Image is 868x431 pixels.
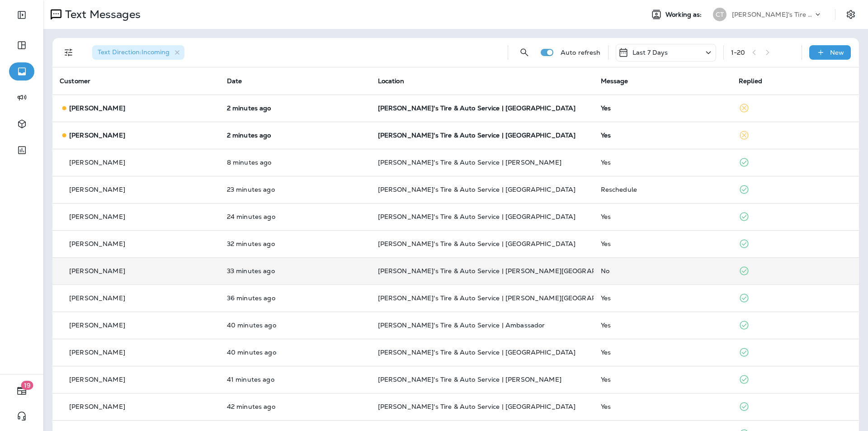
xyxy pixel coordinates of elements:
p: [PERSON_NAME] [69,267,125,275]
span: [PERSON_NAME]'s Tire & Auto Service | [GEOGRAPHIC_DATA] [378,348,576,356]
p: Auto refresh [561,49,601,56]
button: Filters [60,43,78,62]
span: [PERSON_NAME]'s Tire & Auto Service | [GEOGRAPHIC_DATA] [378,403,576,411]
p: Text Messages [61,8,141,21]
div: Yes [601,240,724,247]
p: Sep 17, 2025 07:34 AM [227,267,363,275]
button: Settings [843,6,859,23]
span: Message [601,77,628,85]
div: CT [713,8,726,21]
span: [PERSON_NAME]'s Tire & Auto Service | Ambassador [378,321,545,329]
p: Last 7 Days [632,49,668,56]
p: Sep 17, 2025 07:34 AM [227,240,363,247]
span: [PERSON_NAME]'s Tire & Auto Service | [PERSON_NAME] [378,158,561,166]
div: Yes [601,159,724,166]
p: [PERSON_NAME] [69,186,125,193]
span: [PERSON_NAME]'s Tire & Auto Service | [GEOGRAPHIC_DATA] [378,185,576,194]
p: [PERSON_NAME]'s Tire & Auto [732,11,813,18]
span: Working as: [665,11,704,19]
div: Reschedule [601,186,724,193]
p: [PERSON_NAME] [69,403,125,410]
p: Sep 17, 2025 07:44 AM [227,186,363,193]
div: Text Direction:Incoming [92,45,184,60]
span: [PERSON_NAME]'s Tire & Auto Service | [PERSON_NAME][GEOGRAPHIC_DATA] [378,294,632,302]
span: [PERSON_NAME]'s Tire & Auto Service | [GEOGRAPHIC_DATA] [378,240,576,248]
div: Yes [601,294,724,302]
span: Text Direction : Incoming [98,48,170,56]
p: [PERSON_NAME] [69,104,125,112]
p: Sep 17, 2025 07:26 AM [227,376,363,383]
div: Yes [601,104,724,112]
p: Sep 17, 2025 07:26 AM [227,349,363,356]
span: [PERSON_NAME]'s Tire & Auto Service | [PERSON_NAME] [378,375,561,384]
p: [PERSON_NAME] [69,132,125,139]
div: 1 - 20 [731,49,745,56]
div: No [601,267,724,275]
span: Replied [739,77,762,85]
div: Yes [601,403,724,410]
p: New [830,49,844,56]
div: Yes [601,213,724,220]
div: Yes [601,322,724,329]
p: [PERSON_NAME] [69,213,125,220]
p: [PERSON_NAME] [69,240,125,247]
p: Sep 17, 2025 08:04 AM [227,132,363,139]
p: [PERSON_NAME] [69,322,125,329]
p: Sep 17, 2025 08:05 AM [227,104,363,112]
div: Yes [601,132,724,139]
span: [PERSON_NAME]'s Tire & Auto Service | [PERSON_NAME][GEOGRAPHIC_DATA] [378,267,632,275]
p: [PERSON_NAME] [69,294,125,302]
span: Location [378,77,404,85]
span: 19 [21,381,33,390]
p: Sep 17, 2025 07:59 AM [227,159,363,166]
p: Sep 17, 2025 07:42 AM [227,213,363,220]
p: [PERSON_NAME] [69,349,125,356]
p: Sep 17, 2025 07:27 AM [227,322,363,329]
div: Yes [601,349,724,356]
span: Date [227,77,242,85]
span: [PERSON_NAME]'s Tire & Auto Service | [GEOGRAPHIC_DATA] [378,131,576,139]
p: Sep 17, 2025 07:30 AM [227,294,363,302]
span: [PERSON_NAME]'s Tire & Auto Service | [GEOGRAPHIC_DATA] [378,213,576,221]
div: Yes [601,376,724,383]
button: Search Messages [515,43,533,62]
p: [PERSON_NAME] [69,376,125,383]
span: [PERSON_NAME]'s Tire & Auto Service | [GEOGRAPHIC_DATA] [378,104,576,112]
button: 19 [9,382,34,400]
button: Expand Sidebar [9,6,34,24]
p: Sep 17, 2025 07:25 AM [227,403,363,410]
p: [PERSON_NAME] [69,159,125,166]
span: Customer [60,77,90,85]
